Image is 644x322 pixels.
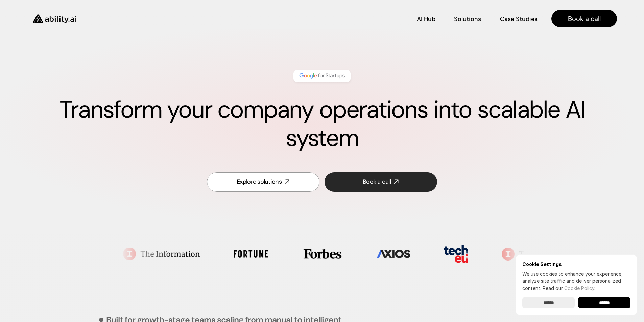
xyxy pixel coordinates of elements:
p: Solutions [454,15,481,23]
p: Book a call [568,14,601,23]
h6: Cookie Settings [522,261,630,267]
a: Explore solutions [207,172,319,192]
a: Book a call [551,10,617,27]
div: Book a call [363,178,391,186]
nav: Main navigation [86,10,617,27]
a: Book a call [325,172,437,192]
span: Read our . [543,285,595,291]
h1: Transform your company operations into scalable AI system [27,96,617,152]
div: Explore solutions [237,178,282,186]
p: Case Studies [500,15,538,23]
a: AI Hub [417,13,435,25]
a: Case Studies [500,13,538,25]
a: Solutions [454,13,481,25]
a: Cookie Policy [564,285,594,291]
p: We use cookies to enhance your experience, analyze site traffic and deliver personalized content. [522,270,630,292]
p: AI Hub [417,15,435,23]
